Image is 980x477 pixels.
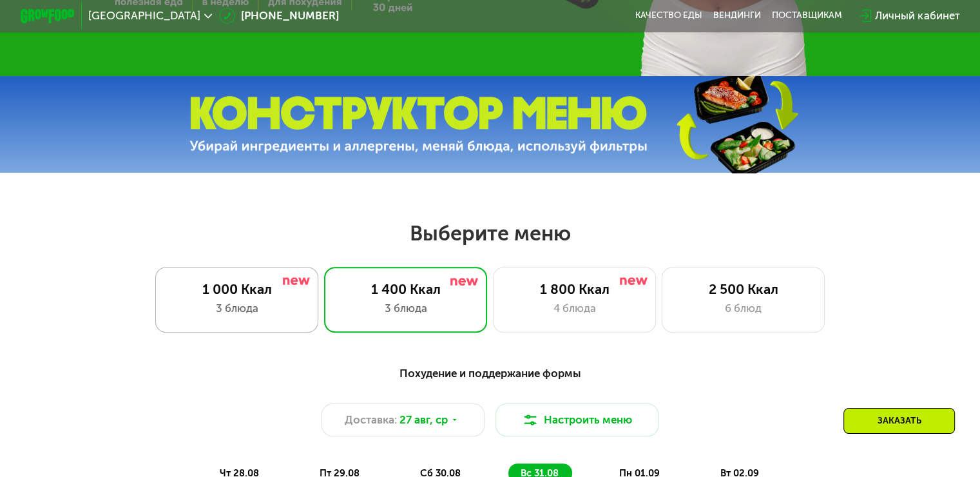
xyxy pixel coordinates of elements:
[507,281,642,297] div: 1 800 Ккал
[338,300,473,316] div: 3 блюда
[88,10,200,21] span: [GEOGRAPHIC_DATA]
[713,10,761,21] a: Вендинги
[507,300,642,316] div: 4 блюда
[676,281,811,297] div: 2 500 Ккал
[772,10,842,21] div: поставщикам
[635,10,702,21] a: Качество еды
[399,412,448,428] span: 27 авг, ср
[875,8,959,24] div: Личный кабинет
[87,365,893,382] div: Похудение и поддержание формы
[44,220,937,246] h2: Выберите меню
[676,300,811,316] div: 6 блюд
[495,404,659,436] button: Настроить меню
[219,8,339,24] a: [PHONE_NUMBER]
[169,300,304,316] div: 3 блюда
[169,281,304,297] div: 1 000 Ккал
[338,281,473,297] div: 1 400 Ккал
[345,412,397,428] span: Доставка:
[843,408,955,434] div: Заказать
